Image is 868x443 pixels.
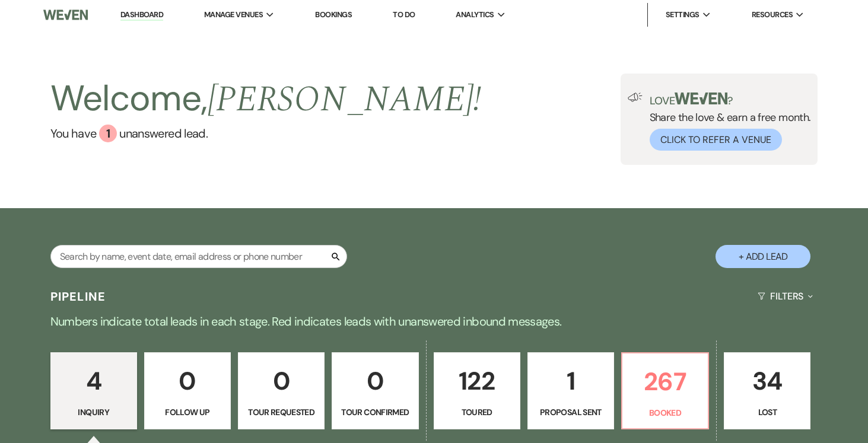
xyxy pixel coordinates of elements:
[120,9,163,21] a: Dashboard
[434,352,520,429] a: 122Toured
[246,406,317,419] p: Tour Requested
[152,406,223,419] p: Follow Up
[144,352,231,429] a: 0Follow Up
[752,9,793,21] span: Resources
[152,361,223,401] p: 0
[753,281,818,312] button: Filters
[50,245,347,268] input: Search by name, event date, email address or phone number
[675,93,727,104] img: weven-logo-green.svg
[650,129,782,151] button: Click to Refer a Venue
[456,9,494,21] span: Analytics
[393,9,415,20] a: To Do
[629,362,701,401] p: 267
[629,406,701,419] p: Booked
[238,352,325,429] a: 0Tour Requested
[650,93,811,106] p: Love ?
[339,361,411,401] p: 0
[724,352,810,429] a: 34Lost
[643,93,811,151] div: Share the love & earn a free month.
[441,406,513,419] p: Toured
[208,72,482,127] span: [PERSON_NAME] !
[58,406,129,419] p: Inquiry
[43,2,88,27] img: Weven Logo
[50,125,482,142] a: You have 1 unanswered lead.
[666,9,700,21] span: Settings
[527,352,614,429] a: 1Proposal Sent
[716,245,810,268] button: + Add Lead
[628,93,643,102] img: loud-speaker-illustration.svg
[732,361,803,401] p: 34
[246,361,317,401] p: 0
[204,9,263,21] span: Manage Venues
[621,352,709,429] a: 267Booked
[732,406,803,419] p: Lost
[7,312,861,331] p: Numbers indicate total leads in each stage. Red indicates leads with unanswered inbound messages.
[58,361,129,401] p: 4
[315,9,352,20] a: Bookings
[441,361,513,401] p: 122
[50,288,106,305] h3: Pipeline
[332,352,418,429] a: 0Tour Confirmed
[99,125,117,142] div: 1
[50,352,137,429] a: 4Inquiry
[535,406,606,419] p: Proposal Sent
[50,74,482,125] h2: Welcome,
[535,361,606,401] p: 1
[339,406,411,419] p: Tour Confirmed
